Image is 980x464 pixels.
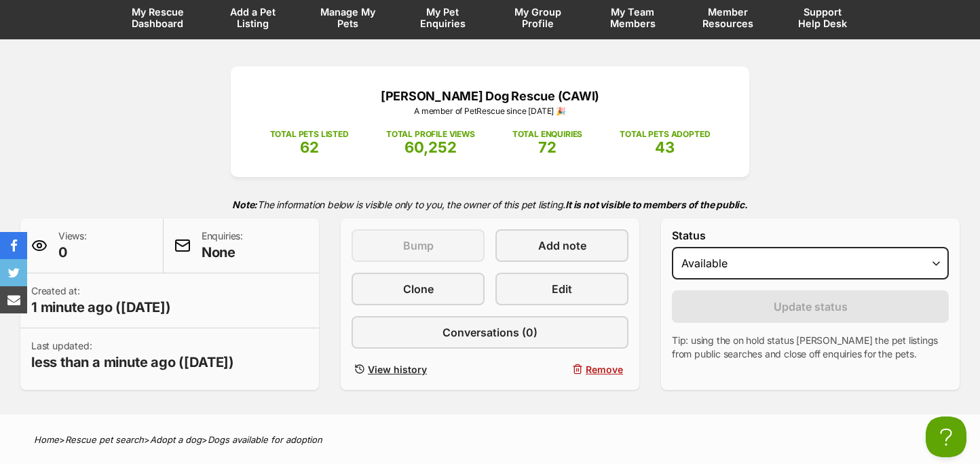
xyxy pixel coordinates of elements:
span: 72 [538,138,557,156]
a: Dogs available for adoption [208,434,322,445]
span: Support Help Desk [792,6,853,29]
a: Rescue pet search [65,434,144,445]
p: Tip: using the on hold status [PERSON_NAME] the pet listings from public searches and close off e... [672,334,949,361]
p: TOTAL ENQUIRIES [512,128,582,140]
p: TOTAL PROFILE VIEWS [386,128,475,140]
span: View history [368,362,427,376]
a: View history [352,360,485,379]
p: [PERSON_NAME] Dog Rescue (CAWI) [251,87,729,105]
p: Last updated: [31,339,234,372]
span: 43 [655,138,675,156]
p: TOTAL PETS ADOPTED [620,128,710,140]
a: Home [34,434,59,445]
span: Conversations (0) [442,324,538,341]
a: Adopt a dog [150,434,202,445]
a: Add note [495,229,628,262]
span: Remove [586,362,623,376]
a: Conversations (0) [352,316,628,349]
p: TOTAL PETS LISTED [270,128,349,140]
p: Enquiries: [202,229,243,262]
button: Bump [352,229,485,262]
span: 1 minute ago ([DATE]) [31,298,171,317]
span: Update status [774,298,848,315]
label: Status [672,229,949,241]
span: Member Resources [697,6,758,29]
strong: Note: [232,199,257,210]
span: less than a minute ago ([DATE]) [31,353,234,372]
a: Clone [352,273,485,305]
button: Update status [672,290,949,323]
span: Bump [403,237,434,254]
span: My Group Profile [507,6,568,29]
iframe: Help Scout Beacon - Open [926,417,966,457]
button: Remove [495,360,628,379]
span: Manage My Pets [317,6,378,29]
p: A member of PetRescue since [DATE] 🎉 [251,105,729,117]
span: Add a Pet Listing [222,6,283,29]
a: Edit [495,273,628,305]
span: 62 [300,138,319,156]
span: 0 [58,243,87,262]
span: My Team Members [602,6,663,29]
span: My Pet Enquiries [412,6,473,29]
p: Created at: [31,284,171,317]
span: Add note [538,237,586,254]
p: Views: [58,229,87,262]
span: Clone [403,281,434,297]
p: The information below is visible only to you, the owner of this pet listing. [20,191,960,218]
strong: It is not visible to members of the public. [565,199,748,210]
span: My Rescue Dashboard [127,6,188,29]
span: Edit [552,281,572,297]
span: None [202,243,243,262]
span: 60,252 [404,138,457,156]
